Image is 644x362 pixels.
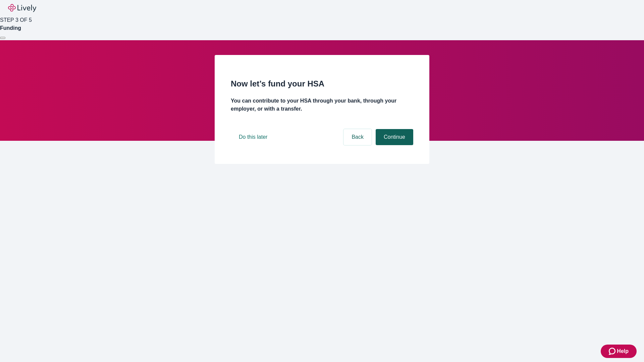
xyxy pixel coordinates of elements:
svg: Zendesk support icon [609,347,617,355]
button: Back [343,129,372,145]
h4: You can contribute to your HSA through your bank, through your employer, or with a transfer. [231,97,413,113]
h2: Now let’s fund your HSA [231,78,413,90]
img: Lively [8,4,36,12]
button: Do this later [231,129,275,145]
button: Zendesk support iconHelp [601,345,637,358]
span: Help [617,347,629,355]
button: Continue [376,129,413,145]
